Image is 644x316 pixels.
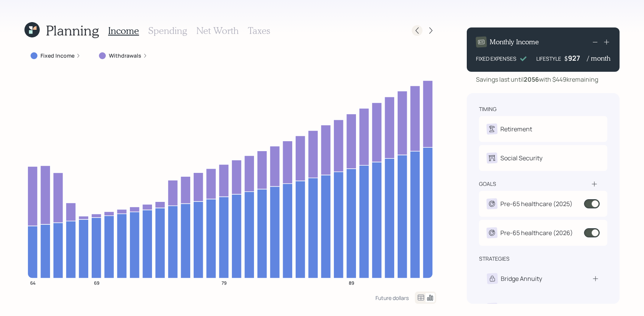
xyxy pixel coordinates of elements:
div: Savings last until with $449k remaining [476,75,598,84]
div: Future dollars [375,294,409,301]
div: FIXED EXPENSES [476,55,516,63]
label: Fixed Income [40,52,74,60]
tspan: 64 [30,279,36,286]
div: Pre-65 healthcare (2025) [500,199,573,208]
h1: Planning [46,22,99,39]
h3: Spending [148,25,187,36]
h3: Income [108,25,139,36]
div: 927 [568,53,587,63]
div: Pre-65 healthcare (2026) [500,228,573,237]
h4: / month [587,54,610,63]
h3: Net Worth [196,25,239,36]
div: LIFESTYLE [536,55,561,63]
div: Bridge Annuity [501,274,542,283]
tspan: 69 [94,279,99,286]
b: 2056 [524,75,539,84]
div: goals [479,180,496,188]
tspan: 79 [222,279,227,286]
div: Retirement [500,124,532,134]
div: timing [479,105,497,113]
h4: Monthly Income [490,38,539,46]
label: Withdrawals [109,52,141,60]
tspan: 89 [349,279,354,286]
h3: Taxes [248,25,270,36]
h4: $ [564,54,568,63]
div: strategies [479,255,510,263]
div: Social Security [500,153,542,163]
